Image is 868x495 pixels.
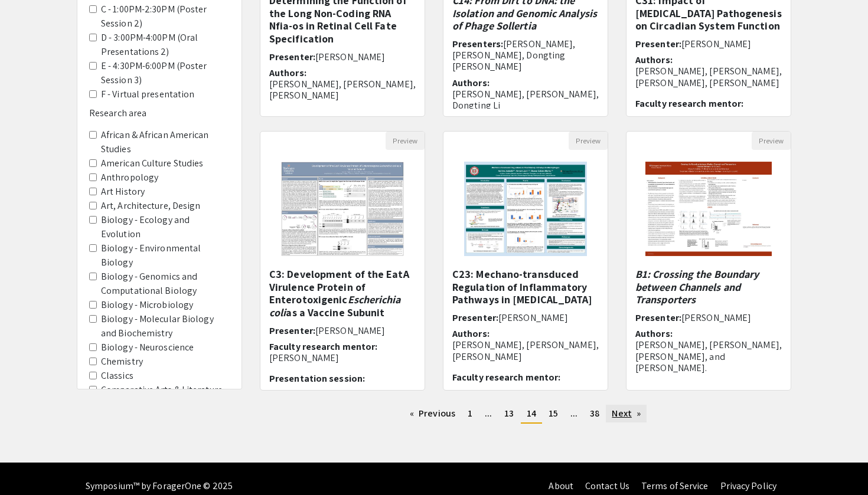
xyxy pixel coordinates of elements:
label: E - 4:30PM-6:00PM (Poster Session 3) [101,59,230,87]
span: Faculty research mentor: [635,97,743,110]
span: Faculty research mentor: [452,371,560,383]
div: Open Presentation <p>C23: Mechano-transduced Regulation of Inflammatory Pathways in Macrophages</p> [443,131,608,391]
span: 13 [504,407,514,419]
label: Art, Architecture, Design [101,199,201,213]
span: Faculty research mentor: [635,382,743,395]
span: [PERSON_NAME] [315,324,385,337]
h6: Presenter: [635,38,782,50]
p: [PERSON_NAME] [269,352,416,363]
span: Authors: [269,67,306,79]
span: 1 [468,407,472,419]
h6: Presenter: [635,312,782,323]
em: Escherichia coli [269,293,401,319]
span: Faculty research mentor: [269,340,377,353]
label: Biology - Molecular Biology and Biochemistry [101,312,230,340]
p: [PERSON_NAME], [PERSON_NAME], [PERSON_NAME] [269,78,416,101]
div: Open Presentation <p class="ql-align-center"><em>B1: Crossing the Boundary between Channels and T... [626,131,791,391]
label: Biology - Neuroscience [101,340,194,355]
span: [PERSON_NAME], [PERSON_NAME], Dongting [PERSON_NAME] [452,38,576,73]
span: Authors: [635,327,673,340]
p: [PERSON_NAME], [PERSON_NAME], Dongting Li [452,88,599,111]
a: About [549,480,573,492]
span: [PERSON_NAME] [681,312,751,324]
h6: Presenter: [452,312,599,323]
span: [PERSON_NAME] [681,38,751,50]
h6: Research area [89,107,230,119]
label: Biology - Environmental Biology [101,241,230,270]
label: Biology - Ecology and Evolution [101,213,230,241]
a: Terms of Service [641,480,709,492]
span: Presentation session: [269,372,365,385]
a: Privacy Policy [720,480,776,492]
span: Authors: [635,54,673,66]
span: 15 [549,407,558,419]
span: Authors: [452,327,490,340]
h6: Presenters: [452,38,599,73]
label: Anthropology [101,171,158,185]
p: [PERSON_NAME], [PERSON_NAME], [PERSON_NAME], and [PERSON_NAME]. [635,339,782,373]
a: Previous page [404,405,461,422]
a: Next page [606,405,647,422]
label: D - 3:00PM-4:00PM (Oral Presentations 2) [101,31,230,59]
label: Art History [101,185,145,199]
span: [PERSON_NAME] [315,51,385,63]
label: Classics [101,369,133,383]
span: 14 [527,407,536,419]
iframe: Chat [9,442,50,486]
span: ... [485,407,492,419]
button: Preview [386,132,425,150]
h5: C3: Development of the EatA Virulence Protein of Enterotoxigenic as a Vaccine Subunit [269,268,416,319]
button: Preview [569,132,608,150]
div: Open Presentation <p>C3: Development of the EatA Virulence Protein of Enterotoxigenic <em>Escheri... [260,131,425,391]
img: <p>C23: Mechano-transduced Regulation of Inflammatory Pathways in Macrophages</p> [452,150,598,268]
span: 38 [590,407,599,419]
p: [PERSON_NAME], [PERSON_NAME], [PERSON_NAME], [PERSON_NAME] [635,65,782,88]
button: Preview [752,132,791,150]
span: Authors: [452,77,490,89]
label: C - 1:00PM-2:30PM (Poster Session 2) [101,2,230,31]
label: American Culture Studies [101,156,203,171]
span: [PERSON_NAME] [498,312,568,324]
p: [PERSON_NAME], [PERSON_NAME], [PERSON_NAME] [452,339,599,362]
label: Biology - Microbiology [101,298,193,312]
label: Biology - Genomics and Computational Biology [101,270,230,298]
span: ... [570,407,577,419]
label: African & African American Studies [101,128,230,156]
h6: Presenter: [269,51,416,63]
em: B1: Crossing the Boundary between Channels and Transporters [635,267,759,306]
img: <p>C3: Development of the EatA Virulence Protein of Enterotoxigenic <em>Escherichia coli </em>as ... [269,150,415,268]
h6: Presenter: [269,325,416,336]
label: Chemistry [101,355,143,369]
a: Contact Us [585,480,629,492]
img: <p class="ql-align-center"><em>B1: Crossing the Boundary between Channels and Transporters</em></p> [634,150,783,268]
label: F - Virtual presentation [101,87,194,101]
h5: C23: Mechano-transduced Regulation of Inflammatory Pathways in [MEDICAL_DATA] [452,268,599,306]
ul: Pagination [260,405,791,424]
label: Comparative Arts & Literature [101,383,223,397]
